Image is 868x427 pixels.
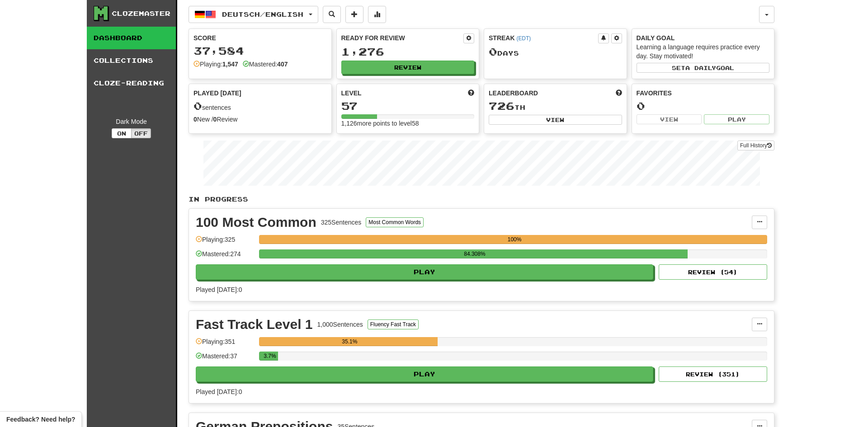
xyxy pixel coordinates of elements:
span: 0 [193,99,202,112]
button: Play [196,264,653,280]
div: New / Review [193,115,327,124]
div: 57 [341,100,475,112]
div: Playing: 325 [196,235,255,250]
div: Learning a language requires practice every day. Stay motivated! [637,42,770,61]
strong: 407 [277,61,288,68]
span: 0 [489,45,497,58]
div: 1,126 more points to level 58 [341,119,475,128]
button: View [489,115,622,125]
div: Dark Mode [94,117,169,126]
button: Most Common Words [366,217,424,227]
button: Review [341,61,475,74]
span: Open feedback widget [6,415,75,424]
div: Mastered: 274 [196,249,255,264]
div: 84.308% [262,249,687,258]
strong: 0 [193,116,197,123]
span: Deutsch / English [222,10,303,18]
span: Played [DATE] [193,89,241,98]
div: Score [193,33,327,42]
div: Ready for Review [341,33,464,42]
button: Play [704,114,769,124]
a: (EDT) [516,35,531,42]
a: Full History [737,141,774,150]
div: Playing: 351 [196,337,255,352]
div: 3.7% [262,352,278,361]
div: 35.1% [262,337,437,346]
div: 100% [262,235,767,244]
span: a daily [685,65,716,71]
span: Played [DATE]: 0 [196,286,242,293]
div: Mastered: 37 [196,352,255,366]
button: View [637,114,702,124]
a: Collections [87,49,176,72]
button: Fluency Fast Track [368,319,419,329]
div: sentences [193,100,327,112]
div: 1,276 [341,46,475,57]
div: 325 Sentences [321,218,362,227]
div: Clozemaster [112,9,170,18]
strong: 0 [213,116,217,123]
span: Leaderboard [489,89,538,98]
p: In Progress [189,195,774,204]
button: Review (54) [659,264,767,280]
button: Review (351) [659,366,767,382]
div: 100 Most Common [196,216,316,229]
button: Off [131,128,151,138]
a: Dashboard [87,27,176,49]
div: Day s [489,46,622,58]
button: On [112,128,132,138]
button: More stats [368,6,386,23]
span: Played [DATE]: 0 [196,388,242,395]
button: Search sentences [323,6,341,23]
div: Mastered: [243,60,288,69]
button: Add sentence to collection [345,6,363,23]
span: 726 [489,99,514,112]
div: Playing: [193,60,238,69]
div: Fast Track Level 1 [196,318,313,331]
div: 37,584 [193,45,327,56]
a: Cloze-Reading [87,72,176,94]
span: This week in points, UTC [616,89,622,98]
span: Level [341,89,362,98]
div: th [489,100,622,112]
div: Favorites [637,89,770,98]
strong: 1,547 [222,61,238,68]
div: Daily Goal [637,33,770,42]
button: Deutsch/English [189,6,318,23]
div: Streak [489,33,598,42]
div: 0 [637,100,770,112]
div: 1,000 Sentences [317,320,363,329]
button: Play [196,366,653,382]
span: Score more points to level up [468,89,474,98]
button: Seta dailygoal [637,63,770,73]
